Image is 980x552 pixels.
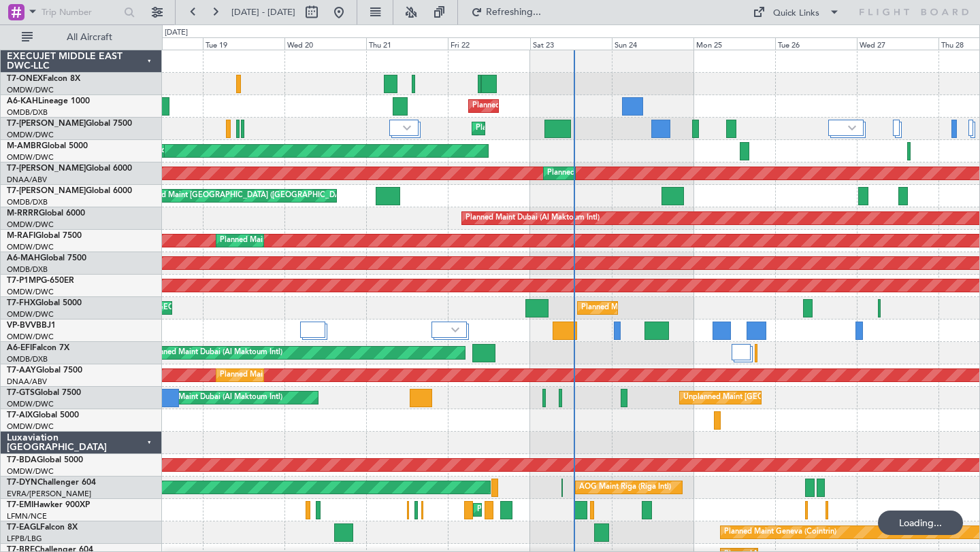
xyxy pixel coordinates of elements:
a: OMDW/DWC [7,85,54,95]
a: A6-EFIFalcon 7X [7,344,69,352]
a: T7-[PERSON_NAME]Global 6000 [7,165,132,173]
span: T7-[PERSON_NAME] [7,165,86,173]
a: M-RRRRGlobal 6000 [7,209,85,218]
a: OMDB/DXB [7,107,48,118]
img: arrow-gray.svg [451,327,459,332]
a: OMDB/DXB [7,264,48,275]
span: VP-BVV [7,322,36,330]
div: Planned Maint Dubai (Al Maktoum Intl) [220,365,354,385]
div: AOG Maint Riga (Riga Intl) [579,477,671,498]
div: Planned Maint Dubai (Al Maktoum Intl) [547,163,681,184]
a: T7-BDAGlobal 5000 [7,456,83,464]
div: Planned Maint Dubai (Al Maktoum Intl) [148,343,282,363]
a: T7-AAYGlobal 7500 [7,366,82,375]
div: Planned Maint [GEOGRAPHIC_DATA] ([GEOGRAPHIC_DATA]) [581,298,796,318]
div: [DATE] [165,27,188,39]
a: OMDW/DWC [7,152,54,162]
a: OMDB/DXB [7,197,48,207]
div: Planned Maint Dubai (Al Maktoum Intl) [220,230,354,251]
span: A6-MAH [7,254,40,262]
span: Refreshing... [485,7,542,17]
button: All Aircraft [15,27,148,48]
div: Sat 23 [530,37,612,50]
a: OMDW/DWC [7,220,54,230]
span: T7-ONEX [7,75,43,83]
span: All Aircraft [35,33,144,42]
span: M-RRRR [7,209,39,218]
div: Planned Maint Geneva (Cointrin) [724,522,836,542]
span: T7-EAGL [7,523,40,532]
a: T7-DYNChallenger 604 [7,479,96,487]
img: arrow-gray.svg [403,125,411,131]
div: Sun 24 [612,37,693,50]
a: T7-[PERSON_NAME]Global 7500 [7,120,132,128]
a: T7-EAGLFalcon 8X [7,523,78,532]
a: T7-AIXGlobal 5000 [7,411,79,419]
a: M-RAFIGlobal 7500 [7,232,82,240]
a: A6-MAHGlobal 7500 [7,254,86,262]
div: Planned Maint Dubai (Al Maktoum Intl) [476,118,610,139]
a: A6-KAHLineage 1000 [7,97,90,105]
a: M-AMBRGlobal 5000 [7,142,88,150]
a: OMDW/DWC [7,130,54,140]
span: M-RAFI [7,232,35,240]
a: T7-ONEXFalcon 8X [7,75,80,83]
span: T7-DYN [7,479,37,487]
span: T7-[PERSON_NAME] [7,120,86,128]
span: T7-P1MP [7,277,41,285]
span: T7-BDA [7,456,37,464]
img: arrow-gray.svg [848,125,856,131]
a: LFPB/LBG [7,534,42,544]
span: A6-KAH [7,97,38,105]
a: OMDW/DWC [7,287,54,297]
a: OMDW/DWC [7,421,54,432]
div: Thu 21 [366,37,448,50]
a: T7-[PERSON_NAME]Global 6000 [7,187,132,195]
span: T7-GTS [7,389,35,397]
a: DNAA/ABV [7,175,47,185]
button: Quick Links [746,1,847,23]
span: T7-FHX [7,299,35,307]
div: Tue 19 [203,37,284,50]
a: OMDW/DWC [7,399,54,409]
span: A6-EFI [7,344,32,352]
div: Planned Maint Dubai (Al Maktoum Intl) [465,208,600,228]
div: Unplanned Maint [GEOGRAPHIC_DATA] (Seletar) [683,387,853,408]
div: Fri 22 [448,37,529,50]
button: Refreshing... [465,1,546,23]
span: M-AMBR [7,142,42,150]
div: Tue 26 [775,37,857,50]
a: OMDW/DWC [7,242,54,252]
a: T7-FHXGlobal 5000 [7,299,82,307]
a: VP-BVVBBJ1 [7,322,56,330]
span: T7-[PERSON_NAME] [7,187,86,195]
a: T7-EMIHawker 900XP [7,501,90,509]
div: Loading... [878,511,963,535]
div: Planned Maint Dubai (Al Maktoum Intl) [148,387,282,408]
span: T7-AAY [7,366,36,375]
a: T7-GTSGlobal 7500 [7,389,81,397]
span: T7-EMI [7,501,33,509]
a: DNAA/ABV [7,377,47,387]
div: Planned Maint [PERSON_NAME] [477,500,591,520]
span: [DATE] - [DATE] [231,6,295,18]
a: OMDB/DXB [7,354,48,364]
span: T7-AIX [7,411,33,419]
a: EVRA/[PERSON_NAME] [7,489,91,499]
div: Wed 20 [284,37,366,50]
div: Quick Links [773,7,819,20]
a: T7-P1MPG-650ER [7,277,74,285]
div: Planned Maint Dubai (Al Maktoum Intl) [472,96,606,116]
a: LFMN/NCE [7,511,47,521]
div: Mon 25 [693,37,775,50]
a: OMDW/DWC [7,466,54,477]
a: OMDW/DWC [7,332,54,342]
div: Wed 27 [857,37,938,50]
div: Planned Maint [GEOGRAPHIC_DATA] ([GEOGRAPHIC_DATA] Intl) [138,186,365,206]
input: Trip Number [42,2,120,22]
a: OMDW/DWC [7,309,54,320]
